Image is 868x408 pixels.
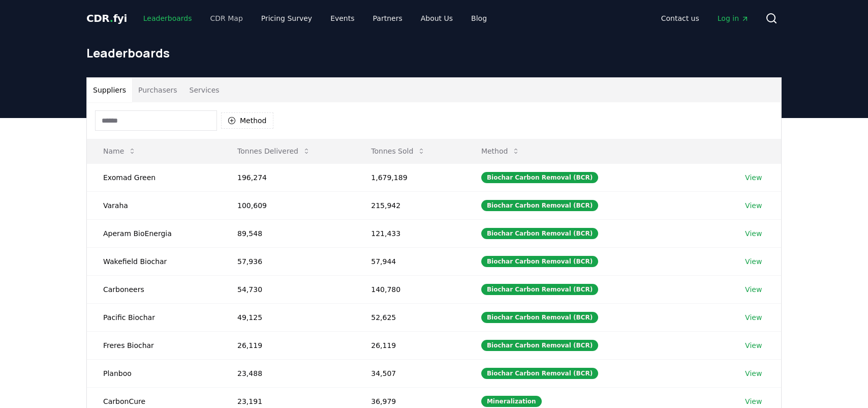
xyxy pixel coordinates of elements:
span: CDR fyi [86,12,127,24]
span: . [110,12,113,24]
td: 121,433 [355,219,465,247]
td: 100,609 [221,191,355,219]
div: Biochar Carbon Removal (BCR) [481,200,598,211]
td: Aperam BioEnergia [87,219,221,247]
td: 49,125 [221,303,355,331]
span: Log in [718,13,749,23]
a: View [745,368,762,378]
button: Name [95,141,144,161]
div: Biochar Carbon Removal (BCR) [481,172,598,183]
td: 26,119 [355,331,465,359]
td: Freres Biochar [87,331,221,359]
button: Purchasers [132,78,183,102]
td: 57,944 [355,247,465,275]
td: 89,548 [221,219,355,247]
a: Blog [463,9,495,27]
button: Method [221,112,273,129]
a: View [745,172,762,183]
h1: Leaderboards [86,45,782,61]
nav: Main [653,9,757,27]
td: Pacific Biochar [87,303,221,331]
a: Partners [365,9,411,27]
a: View [745,200,762,211]
button: Suppliers [87,78,132,102]
a: Log in [709,9,757,27]
td: 26,119 [221,331,355,359]
td: Carboneers [87,275,221,303]
div: Mineralization [481,396,542,407]
a: About Us [413,9,461,27]
a: View [745,256,762,267]
td: 196,274 [221,163,355,191]
button: Services [183,78,226,102]
a: View [745,340,762,351]
div: Biochar Carbon Removal (BCR) [481,284,598,295]
button: Tonnes Sold [363,141,433,161]
div: Biochar Carbon Removal (BCR) [481,256,598,267]
nav: Main [135,9,495,27]
div: Biochar Carbon Removal (BCR) [481,368,598,379]
td: Varaha [87,191,221,219]
div: Biochar Carbon Removal (BCR) [481,312,598,323]
a: CDR.fyi [86,11,127,25]
td: Exomad Green [87,163,221,191]
a: Contact us [653,9,707,27]
div: Biochar Carbon Removal (BCR) [481,228,598,239]
td: 34,507 [355,359,465,387]
td: 215,942 [355,191,465,219]
a: View [745,312,762,323]
button: Method [473,141,529,161]
a: CDR Map [202,9,251,27]
td: 23,488 [221,359,355,387]
a: Pricing Survey [253,9,320,27]
td: 57,936 [221,247,355,275]
a: View [745,228,762,239]
a: Leaderboards [135,9,200,27]
td: Planboo [87,359,221,387]
td: 52,625 [355,303,465,331]
td: 1,679,189 [355,163,465,191]
td: Wakefield Biochar [87,247,221,275]
td: 54,730 [221,275,355,303]
a: View [745,396,762,406]
a: View [745,284,762,295]
div: Biochar Carbon Removal (BCR) [481,340,598,351]
td: 140,780 [355,275,465,303]
a: Events [322,9,362,27]
button: Tonnes Delivered [229,141,319,161]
